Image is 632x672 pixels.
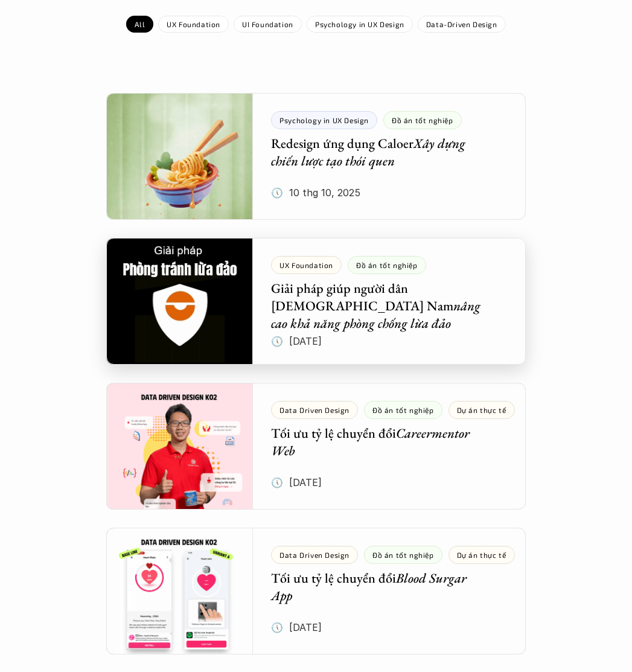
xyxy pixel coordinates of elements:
a: Data Driven DesignĐồ án tốt nghiệpDự án thực tếTối ưu tỷ lệ chuyển đổiCareermentor Web🕔 [DATE] [106,383,526,510]
p: Data-Driven Design [426,20,497,28]
a: Psychology in UX Design [307,16,413,33]
a: Data Driven DesignĐồ án tốt nghiệpDự án thực tếTối ưu tỷ lệ chuyển đổiBlood Surgar App🕔 [DATE] [106,528,526,654]
p: UI Foundation [242,20,293,28]
p: All [135,20,145,28]
a: UX FoundationĐồ án tốt nghiệpGiải pháp giúp người dân [DEMOGRAPHIC_DATA] Namnâng cao khả năng phò... [106,238,526,365]
a: UX Foundation [158,16,229,33]
p: UX Foundation [167,20,220,28]
a: Data-Driven Design [418,16,506,33]
a: UI Foundation [234,16,302,33]
p: Psychology in UX Design [315,20,404,28]
a: Psychology in UX DesignĐồ án tốt nghiệpRedesign ứng dụng CaloerXây dựng chiến lược tạo thói quen🕔... [106,93,526,220]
